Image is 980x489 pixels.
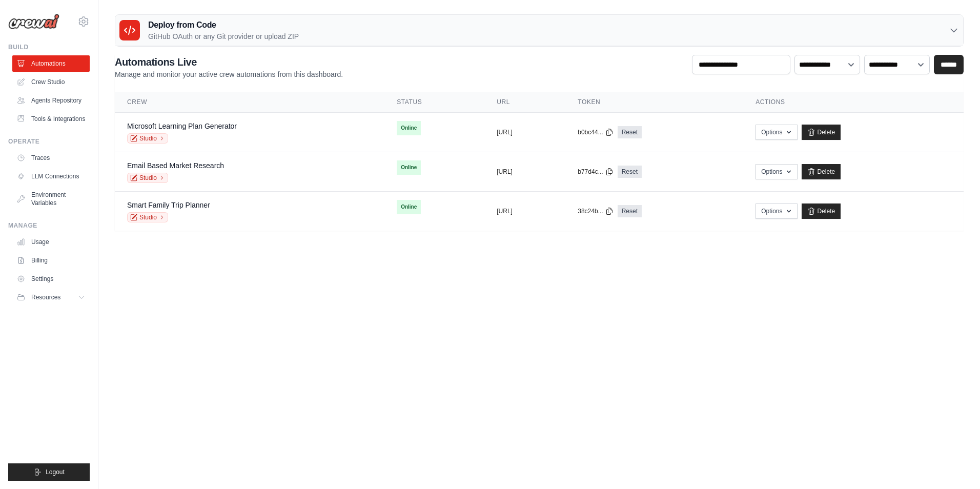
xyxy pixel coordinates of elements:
[756,203,797,219] button: Options
[8,137,90,146] div: Operate
[618,166,642,178] a: Reset
[802,203,841,219] a: Delete
[8,43,90,51] div: Build
[578,128,613,136] button: b0bc44...
[115,55,343,69] h2: Automations Live
[46,468,65,476] span: Logout
[802,125,841,140] a: Delete
[756,164,797,179] button: Options
[12,289,90,305] button: Resources
[565,92,743,113] th: Token
[578,168,613,176] button: b77d4c...
[12,92,90,109] a: Agents Repository
[8,221,90,230] div: Manage
[12,74,90,90] a: Crew Studio
[31,293,60,301] span: Resources
[397,160,421,175] span: Online
[115,69,343,79] p: Manage and monitor your active crew automations from this dashboard.
[148,31,299,42] p: GitHub OAuth or any Git provider or upload ZIP
[127,212,168,222] a: Studio
[484,92,565,113] th: URL
[115,92,384,113] th: Crew
[618,126,642,138] a: Reset
[12,234,90,250] a: Usage
[8,14,59,29] img: Logo
[397,200,421,214] span: Online
[802,164,841,179] a: Delete
[127,173,168,183] a: Studio
[12,187,90,211] a: Environment Variables
[12,150,90,166] a: Traces
[127,122,237,130] a: Microsoft Learning Plan Generator
[756,125,797,140] button: Options
[618,205,642,217] a: Reset
[12,55,90,72] a: Automations
[127,133,168,144] a: Studio
[12,252,90,269] a: Billing
[397,121,421,135] span: Online
[929,440,980,489] iframe: Chat Widget
[8,463,90,481] button: Logout
[12,271,90,287] a: Settings
[12,168,90,185] a: LLM Connections
[743,92,964,113] th: Actions
[127,201,210,209] a: Smart Family Trip Planner
[578,207,613,215] button: 38c24b...
[12,111,90,127] a: Tools & Integrations
[148,19,299,31] h3: Deploy from Code
[384,92,484,113] th: Status
[127,161,224,170] a: Email Based Market Research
